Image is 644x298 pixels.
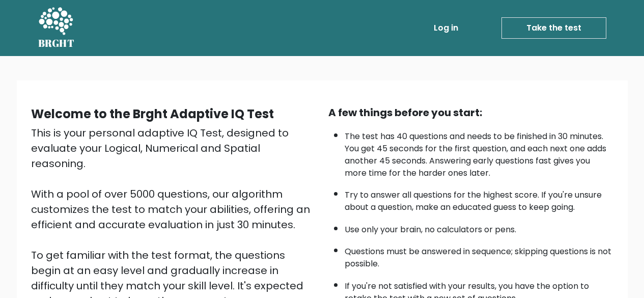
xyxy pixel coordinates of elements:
b: Welcome to the Brght Adaptive IQ Test [31,105,274,122]
div: A few things before you start: [328,105,613,120]
li: The test has 40 questions and needs to be finished in 30 minutes. You get 45 seconds for the firs... [345,125,613,179]
li: Questions must be answered in sequence; skipping questions is not possible. [345,240,613,270]
a: Log in [430,18,462,38]
a: Take the test [501,17,606,39]
li: Use only your brain, no calculators or pens. [345,219,613,236]
h5: BRGHT [38,37,75,49]
li: Try to answer all questions for the highest score. If you're unsure about a question, make an edu... [345,184,613,213]
a: BRGHT [38,4,75,52]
